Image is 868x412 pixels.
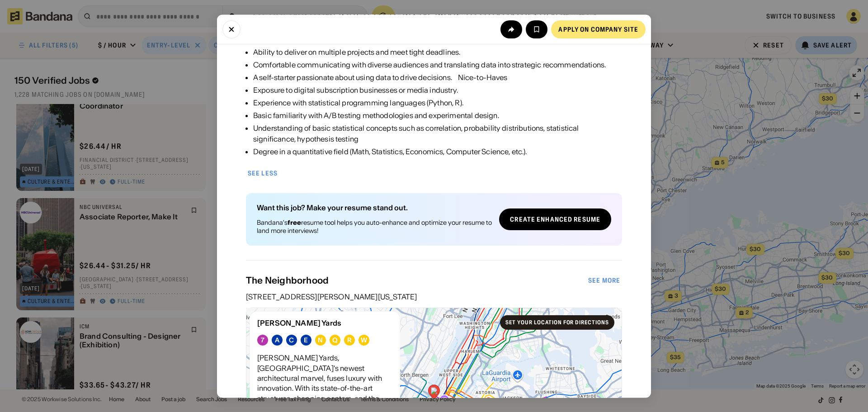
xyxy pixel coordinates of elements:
[361,336,367,344] div: W
[558,26,638,32] div: Apply on company site
[332,336,338,344] div: Q
[261,336,264,344] div: 7
[347,336,352,344] div: R
[257,204,492,211] div: Want this job? Make your resume stand out.
[253,146,622,157] div: Degree in a quantitative field (Math, Statistics, Economics, Computer Science, etc.).
[253,97,622,108] div: Experience with statistical programming languages (Python, R).
[288,218,301,227] b: free
[588,277,620,284] div: See more
[304,336,308,344] div: E
[257,319,392,327] div: [PERSON_NAME] Yards
[318,336,323,344] div: N
[257,218,492,235] div: Bandana's resume tool helps you auto-enhance and optimize your resume to land more interviews!
[248,170,278,176] div: See less
[510,216,600,223] div: Create Enhanced Resume
[246,293,622,300] div: [STREET_ADDRESS][PERSON_NAME][US_STATE]
[253,85,622,95] div: Exposure to digital subscription businesses or media industry.
[246,275,586,286] div: The Neighborhood
[253,47,622,57] div: Ability to deliver on multiple projects and meet tight deadlines.
[253,110,622,121] div: Basic familiarity with A/B testing methodologies and experimental design.
[275,336,279,344] div: A
[222,20,241,38] button: Close
[505,320,609,325] div: Set your location for directions
[253,59,622,70] div: Comfortable communicating with diverse audiences and translating data into strategic recommendati...
[253,123,622,144] div: Understanding of basic statistical concepts such as correlation, probability distributions, stati...
[253,72,622,83] div: A self-starter passionate about using data to drive decisions. Nice-to-Haves
[289,336,294,344] div: C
